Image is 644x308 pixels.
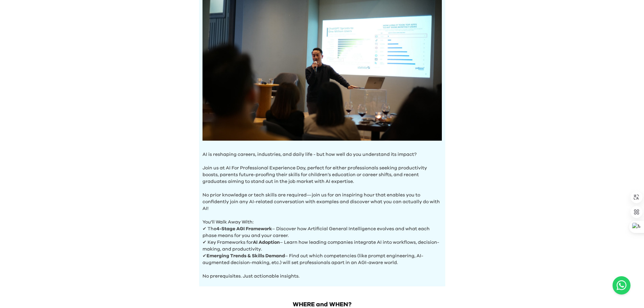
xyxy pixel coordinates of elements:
[202,253,442,266] p: ✔ – Find out which competencies (like prompt engineering, AI-augmented decision-making, etc.) wil...
[202,158,442,185] p: Join us at AI For Professional Experience Day, perfect for either professionals seeking productiv...
[202,185,442,212] p: No prior knowledge or tech skills are required—join us for an inspiring hour that enables you to ...
[202,212,442,226] p: You'll Walk Away With:
[613,276,630,294] a: Chat with us on WhatsApp
[613,276,630,294] button: Open WhatsApp chat
[202,226,442,239] p: ✔ The – Discover how Artificial General Intelligence evolves and what each phase means for you an...
[207,254,285,258] b: Emerging Trends & Skills Demand
[253,240,280,245] b: AI Adoption
[216,227,272,231] b: 4-Stage AGI Framework
[202,239,442,253] p: ✔ Key Frameworks for – Learn how leading companies integrate AI into workflows, decision-making, ...
[202,151,442,158] p: AI is reshaping careers, industries, and daily life - but how well do you understand its impact?
[202,266,442,280] p: No prerequisites. Just actionable insights.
